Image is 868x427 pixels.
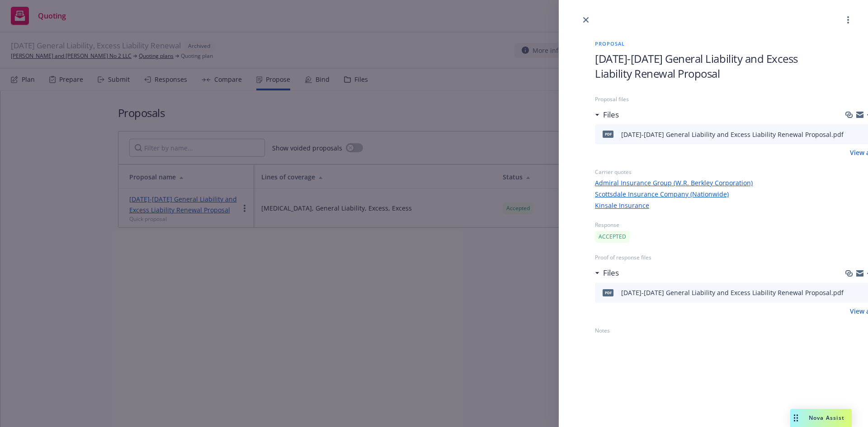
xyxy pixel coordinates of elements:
[621,130,844,139] div: [DATE]-[DATE] General Liability and Excess Liability Renewal Proposal.pdf
[847,129,854,140] button: download file
[621,288,844,297] div: [DATE]-[DATE] General Liability and Excess Liability Renewal Proposal.pdf
[603,267,619,279] h3: Files
[790,409,802,427] div: Drag to move
[847,287,854,298] button: download file
[843,14,854,25] a: more
[595,109,619,121] div: Files
[603,289,613,296] span: pdf
[790,409,852,427] button: Nova Assist
[580,14,591,25] a: close
[595,267,619,279] div: Files
[599,233,626,241] span: ACCEPTED
[809,414,844,422] span: Nova Assist
[595,40,832,47] span: Proposal
[603,131,613,137] span: pdf
[595,51,832,81] h1: [DATE]-[DATE] General Liability and Excess Liability Renewal Proposal
[603,109,619,121] h3: Files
